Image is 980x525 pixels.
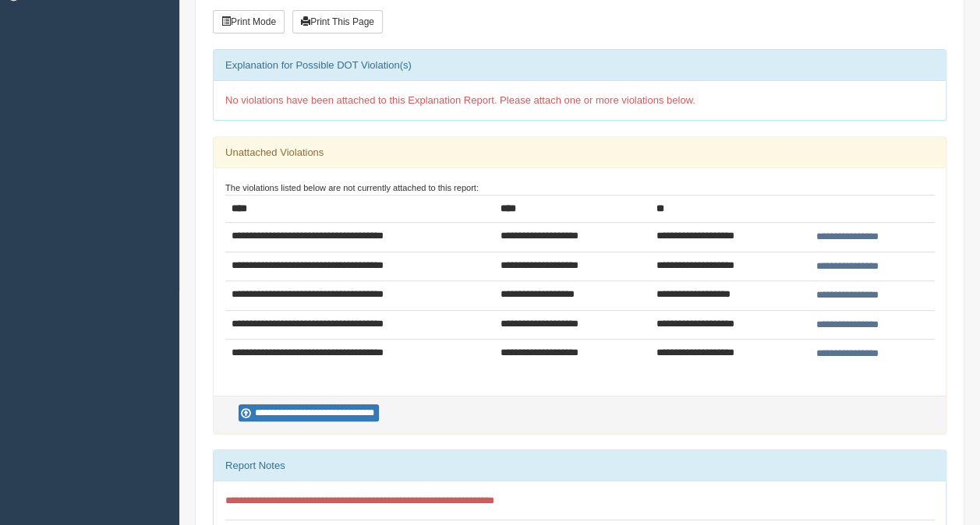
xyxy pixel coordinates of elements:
[225,94,695,106] span: No violations have been attached to this Explanation Report. Please attach one or more violations...
[213,10,285,33] button: Print Mode
[292,10,383,33] button: Print This Page
[225,183,479,192] small: The violations listed below are not currently attached to this report:
[214,50,946,81] div: Explanation for Possible DOT Violation(s)
[214,137,946,168] div: Unattached Violations
[214,450,946,481] div: Report Notes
